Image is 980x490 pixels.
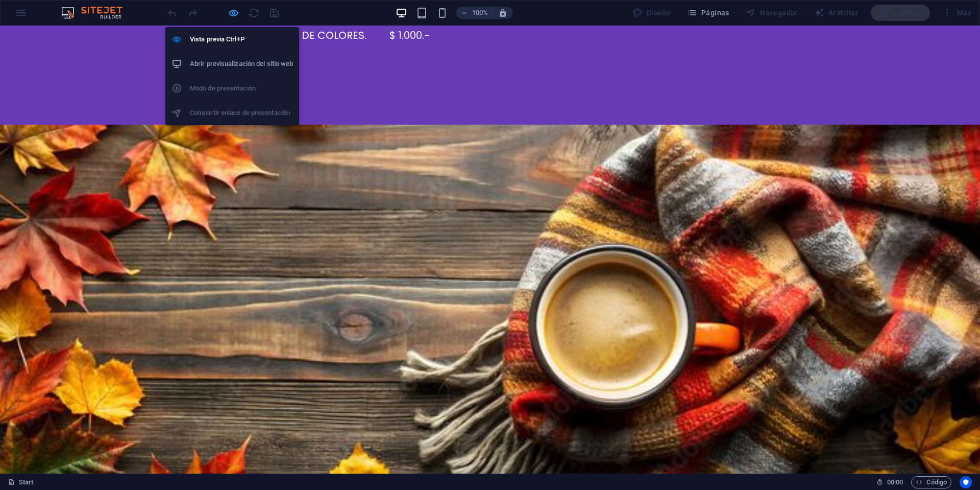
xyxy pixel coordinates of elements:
[456,7,493,19] button: 100%
[894,478,896,486] span: :
[887,476,903,488] span: 00 00
[8,476,34,488] a: Haz clic para cancelar la selección y doble clic para abrir páginas
[911,476,951,488] button: Código
[683,5,733,21] button: Páginas
[687,8,729,18] span: Páginas
[59,7,135,19] img: Editor Logo
[876,476,903,488] h6: Tiempo de la sesión
[249,2,731,17] p: VARIEDAD DE COLORES. $ 1.000.-
[498,8,507,17] i: Al redimensionar, ajustar el nivel de zoom automáticamente para ajustarse al dispositivo elegido.
[190,58,293,70] h6: Abrir previsualización del sitio web
[190,33,293,45] h6: Vista previa Ctrl+P
[916,476,947,488] span: Código
[960,476,972,488] button: Usercentrics
[628,5,675,21] div: Diseño (Ctrl+Alt+Y)
[472,7,488,19] h6: 100%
